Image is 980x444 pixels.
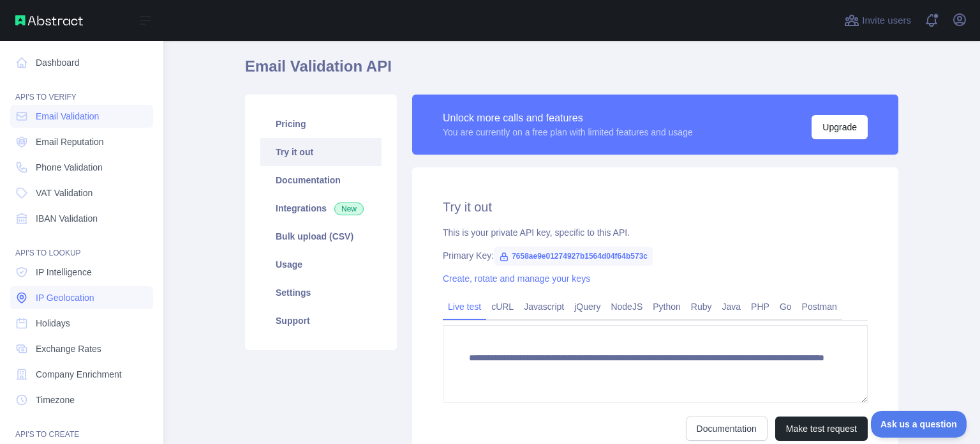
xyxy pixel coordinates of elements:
div: API'S TO CREATE [10,414,153,440]
a: Company Enrichment [10,363,153,386]
span: New [334,203,364,215]
a: Usage [260,250,382,279]
span: IBAN Validation [36,212,98,225]
a: Try it out [260,138,382,166]
a: Email Validation [10,105,153,128]
img: Abstract API [15,15,83,26]
a: Java [717,296,746,317]
a: IBAN Validation [10,207,153,230]
a: Documentation [686,417,768,441]
div: You are currently on a free plan with limited features and usage [443,126,693,139]
button: Invite users [842,10,914,31]
span: Company Enrichment [36,368,122,381]
a: Pricing [260,110,382,138]
a: Python [648,296,686,317]
span: IP Intelligence [36,266,92,279]
a: Postman [797,296,842,317]
a: Settings [260,279,382,307]
a: IP Intelligence [10,261,153,284]
span: Phone Validation [36,161,103,174]
span: Holidays [36,317,70,330]
div: Primary Key: [443,249,868,262]
button: Make test request [775,417,868,441]
a: Go [775,296,797,317]
div: API'S TO LOOKUP [10,233,153,258]
a: Live test [443,296,486,317]
a: Email Reputation [10,130,153,153]
div: API'S TO VERIFY [10,77,153,102]
span: Email Validation [36,110,99,123]
a: Documentation [260,166,382,194]
a: Javascript [519,296,569,317]
a: cURL [486,296,519,317]
a: NodeJS [605,296,648,317]
a: Dashboard [10,51,153,74]
span: Email Reputation [36,135,104,148]
div: This is your private API key, specific to this API. [443,226,868,239]
h2: Try it out [443,198,868,216]
a: Phone Validation [10,156,153,179]
span: IP Geolocation [36,291,94,304]
a: jQuery [569,296,605,317]
iframe: Toggle Customer Support [871,411,967,438]
h1: Email Validation API [245,56,898,87]
span: VAT Validation [36,187,93,199]
span: Invite users [862,13,911,28]
a: Bulk upload (CSV) [260,222,382,250]
a: PHP [746,296,775,317]
a: Create, rotate and manage your keys [443,273,590,284]
a: IP Geolocation [10,286,153,309]
button: Upgrade [812,115,868,139]
div: Unlock more calls and features [443,111,693,126]
a: Holidays [10,312,153,335]
a: Timezone [10,388,153,411]
a: Integrations New [260,194,382,222]
span: 7658ae9e01274927b1564d04f64b573c [494,247,653,266]
span: Exchange Rates [36,342,101,355]
a: Support [260,307,382,335]
a: VAT Validation [10,181,153,204]
a: Exchange Rates [10,337,153,360]
span: Timezone [36,394,75,406]
a: Ruby [686,296,717,317]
